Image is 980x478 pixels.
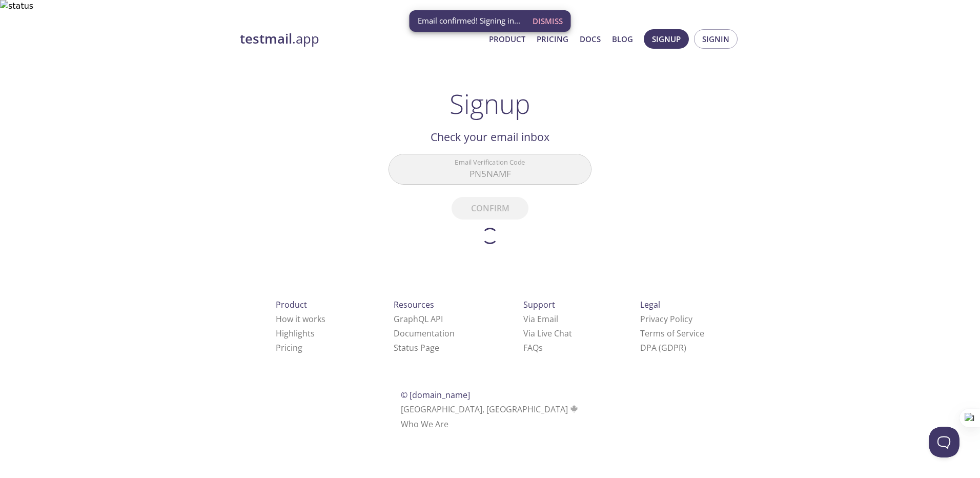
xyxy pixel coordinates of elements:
[702,32,729,46] span: Signin
[523,313,558,325] a: Via Email
[523,328,572,339] a: Via Live Chat
[240,30,292,48] strong: testmail
[533,14,563,28] span: Dismiss
[276,313,325,325] a: How it works
[523,299,555,310] span: Support
[401,419,448,430] a: Who We Are
[523,342,543,353] a: FAQ
[394,342,439,353] a: Status Page
[929,427,959,457] iframe: Help Scout Beacon - Open
[640,313,692,325] a: Privacy Policy
[394,313,443,325] a: GraphQL API
[640,299,660,310] span: Legal
[489,32,525,46] a: Product
[276,342,302,353] a: Pricing
[394,299,434,310] span: Resources
[652,32,681,46] span: Signup
[394,328,455,339] a: Documentation
[537,32,568,46] a: Pricing
[389,128,591,146] h2: Check your email inbox
[240,30,481,48] a: testmail.app
[418,15,520,26] span: Email confirmed! Signing in...
[528,11,567,31] button: Dismiss
[401,389,470,401] span: © [DOMAIN_NAME]
[276,299,307,310] span: Product
[450,88,530,119] h1: Signup
[276,328,315,339] a: Highlights
[612,32,633,46] a: Blog
[401,404,580,415] span: [GEOGRAPHIC_DATA], [GEOGRAPHIC_DATA]
[694,29,738,49] button: Signin
[644,29,689,49] button: Signup
[640,328,704,339] a: Terms of Service
[580,32,601,46] a: Docs
[539,342,543,353] span: s
[640,342,686,353] a: DPA (GDPR)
